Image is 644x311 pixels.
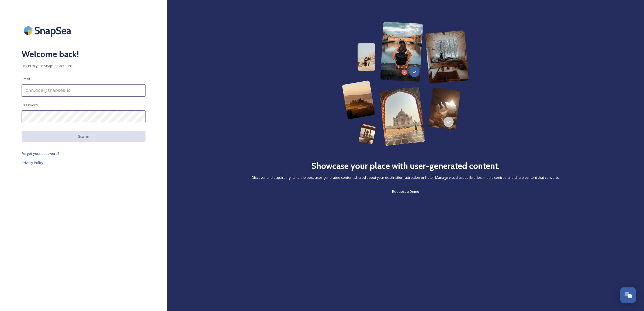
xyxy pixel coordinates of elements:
img: SnapSea Logo [22,22,75,40]
button: Open Chat [620,287,636,303]
input: john.doe@snapsea.io [22,84,146,97]
span: Email [22,76,30,82]
span: Discover and acquire rights to the best user-generated content shared about your destination, att... [252,175,560,180]
h2: Welcome back! [22,48,146,61]
span: Forgot your password? [22,151,60,156]
a: Forgot your password? [22,150,146,157]
a: Privacy Policy [22,159,146,166]
span: Log in to your SnapSea account [22,63,146,68]
span: Request a Demo [392,189,419,194]
button: Sign in [22,131,146,142]
span: Privacy Policy [22,160,43,165]
img: 63b42ca75bacad526042e722_Group%20154-p-800.png [342,22,469,146]
span: Password [22,103,38,108]
h2: Showcase your place with user-generated content. [311,159,500,172]
a: Request a Demo [392,188,419,195]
